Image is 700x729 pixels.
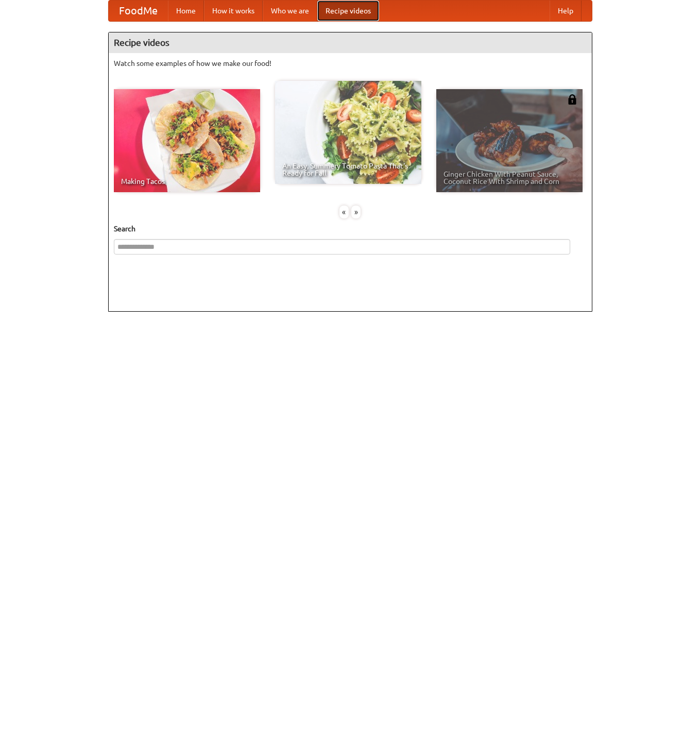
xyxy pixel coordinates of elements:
span: Making Tacos [121,178,253,185]
a: Who we are [263,1,317,21]
div: « [339,206,349,218]
a: Help [550,1,582,21]
h4: Recipe videos [109,32,592,53]
p: Watch some examples of how we make our food! [114,58,587,69]
div: » [351,206,361,218]
a: Home [168,1,204,21]
a: FoodMe [109,1,168,21]
a: Making Tacos [114,89,260,192]
img: 483408.png [567,94,577,105]
span: An Easy, Summery Tomato Pasta That's Ready for Fall [282,162,414,177]
a: An Easy, Summery Tomato Pasta That's Ready for Fall [275,81,421,184]
a: Recipe videos [317,1,379,21]
a: How it works [204,1,263,21]
h5: Search [114,224,587,234]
